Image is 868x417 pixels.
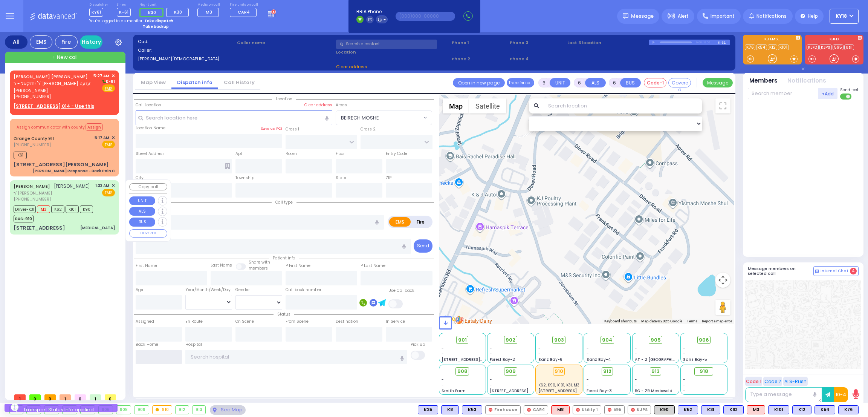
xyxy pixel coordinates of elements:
[768,44,777,50] a: K12
[608,408,611,412] img: red-radio-icon.svg
[185,350,407,364] input: Search hospital
[112,182,115,189] span: ✕
[336,102,347,108] label: Areas
[651,368,660,375] span: 913
[95,183,109,189] span: 1:33 AM
[129,229,167,238] button: COVERED
[748,266,813,276] h5: Message members on selected call
[361,126,376,132] label: Cross 2
[136,151,165,157] label: Street Address
[386,175,391,181] label: ZIP
[418,405,438,414] div: BLS
[14,394,26,400] span: 1
[336,319,358,325] label: Destination
[668,78,691,87] button: Covered
[14,135,54,141] a: Orange County 911
[458,336,467,344] span: 901
[286,263,310,269] label: P First Name
[44,394,56,400] span: 0
[14,103,94,109] u: [STREET_ADDRESS] 014 - Use this
[93,73,109,79] span: 5:27 AM
[138,56,235,62] label: [PERSON_NAME][DEMOGRAPHIC_DATA]
[507,78,534,87] button: Transfer call
[138,38,235,45] label: Cad:
[389,217,411,227] label: EMS
[274,311,294,317] span: Status
[604,405,625,414] div: 595
[585,78,606,87] button: ALS
[623,13,628,19] img: message.svg
[844,44,854,50] a: Util
[490,377,492,382] span: -
[651,336,661,344] span: 905
[441,405,459,414] div: BLS
[683,382,724,388] div: -
[573,405,601,414] div: Utility 1
[635,377,637,382] span: -
[336,110,432,125] span: BEIRECH MOSHE
[235,319,254,325] label: On Scene
[631,12,654,20] span: Message
[442,388,466,394] span: Smith Farm
[635,357,691,362] span: AT - 2 [GEOGRAPHIC_DATA]
[745,44,755,50] a: K76
[185,319,203,325] label: En Route
[631,408,635,412] img: red-radio-icon.svg
[678,405,698,414] div: K52
[14,161,109,169] div: [STREET_ADDRESS][PERSON_NAME]
[14,205,36,213] span: Driver-K31
[136,342,158,348] label: Back Home
[763,377,782,386] button: Code 2
[112,135,115,141] span: ✕
[821,268,848,274] span: Internal Chat
[14,87,91,94] span: [PERSON_NAME]
[153,406,172,414] div: 910
[756,44,767,50] a: K54
[14,183,50,189] a: [PERSON_NAME]
[197,3,221,7] label: Medic on call
[462,405,482,414] div: K53
[510,56,565,62] span: Phone 4
[635,345,637,351] span: -
[249,259,270,265] small: Share with
[75,394,86,400] span: 0
[105,394,116,400] span: 0
[136,110,332,125] input: Search location here
[587,345,589,351] span: -
[136,175,144,181] label: City
[261,126,282,131] label: Save as POI
[14,224,65,232] div: [STREET_ADDRESS]
[105,86,113,92] u: EMS
[441,405,459,414] div: K8
[715,300,730,315] button: Drag Pegman onto the map to open Street View
[683,388,724,394] div: -
[101,79,115,84] span: K-61
[718,40,730,45] div: K-61
[485,405,521,414] div: Firehouse
[14,142,51,148] span: [PHONE_NUMBER]
[33,168,115,174] div: [PERSON_NAME] Response - Back Pain C
[272,199,296,205] span: Call type
[414,239,432,253] button: Send
[743,37,802,43] label: KJ EMS...
[453,78,505,87] a: Open in new page
[452,56,507,62] span: Phone 2
[51,205,64,213] span: K62
[90,394,101,400] span: 1
[457,368,468,375] span: 908
[745,377,762,386] button: Code 1
[117,3,131,7] label: Lines
[587,357,611,362] span: Sanz Bay-4
[462,405,482,414] div: BLS
[235,151,242,157] label: Apt
[805,37,863,43] label: KJFD
[830,9,859,24] button: KY18
[269,255,299,261] span: Patient info
[747,405,765,414] div: ALS
[783,377,808,386] button: ALS-Rush
[29,394,41,400] span: 0
[336,111,422,124] span: BEIRECH MOSHE
[66,205,79,213] span: K101
[410,217,431,227] label: Fire
[699,336,709,344] span: 906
